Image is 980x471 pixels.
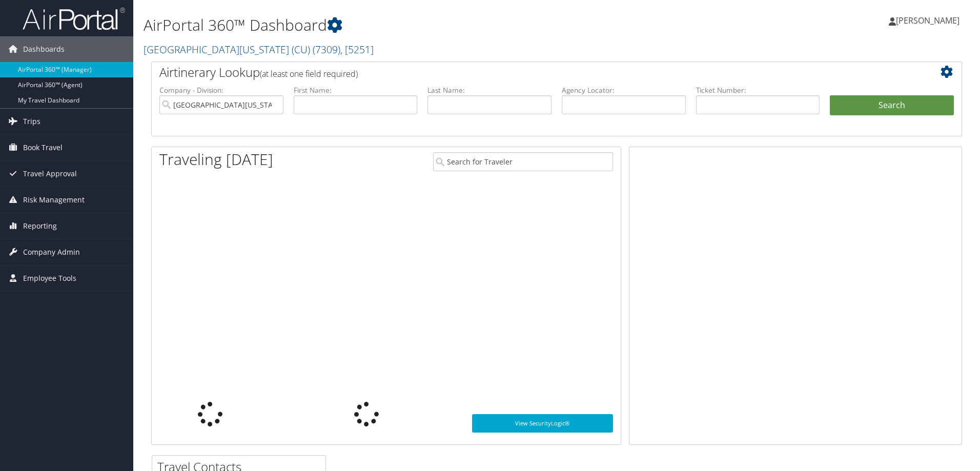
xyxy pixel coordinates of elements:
[23,109,40,134] span: Trips
[340,43,374,56] span: , [ 5251 ]
[472,414,613,433] a: View SecurityLogic®
[159,64,886,81] h2: Airtinerary Lookup
[23,239,80,265] span: Company Admin
[830,95,954,116] button: Search
[23,36,65,62] span: Dashboards
[144,43,374,56] a: [GEOGRAPHIC_DATA][US_STATE] (CU)
[144,14,695,36] h1: AirPortal 360™ Dashboard
[696,85,820,95] label: Ticket Number:
[562,85,686,95] label: Agency Locator:
[294,85,418,95] label: First Name:
[889,5,970,36] a: [PERSON_NAME]
[23,265,76,291] span: Employee Tools
[313,43,340,56] span: ( 7309 )
[23,187,85,213] span: Risk Management
[427,85,552,95] label: Last Name:
[23,7,125,31] img: airportal-logo.png
[23,135,63,160] span: Book Travel
[23,213,57,239] span: Reporting
[260,68,358,79] span: (at least one field required)
[23,161,77,187] span: Travel Approval
[159,85,283,95] label: Company - Division:
[159,149,273,170] h1: Traveling [DATE]
[896,15,959,26] span: [PERSON_NAME]
[433,152,613,171] input: Search for Traveler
